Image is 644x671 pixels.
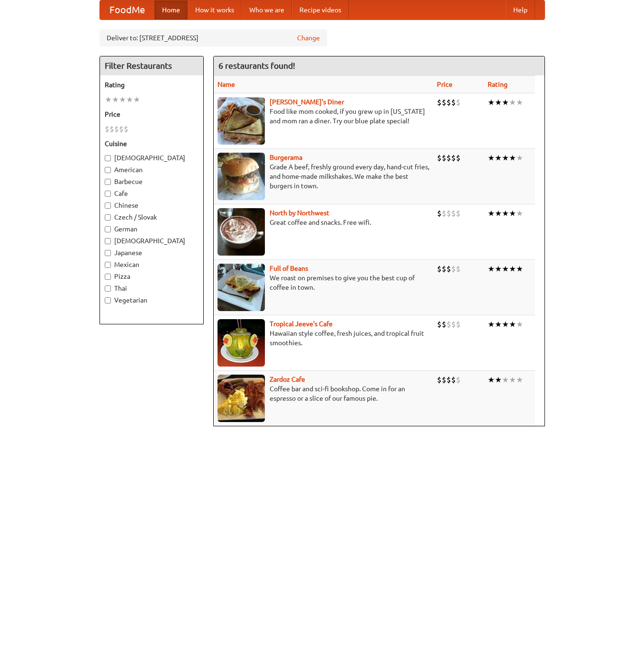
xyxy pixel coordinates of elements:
[114,124,119,134] li: $
[502,375,509,385] li: ★
[105,212,199,222] label: Czech / Slovak
[442,264,446,274] li: $
[105,191,111,197] input: Cafe
[105,201,199,210] label: Chinese
[218,218,429,227] p: Great coffee and snacks. Free wifi.
[446,375,451,385] li: $
[488,375,495,385] li: ★
[105,226,111,232] input: German
[451,208,456,219] li: $
[437,319,442,330] li: $
[297,33,320,43] a: Change
[488,319,495,330] li: ★
[105,297,111,303] input: Vegetarian
[105,165,199,175] label: American
[451,264,456,274] li: $
[126,94,133,105] li: ★
[188,0,242,19] a: How it works
[119,94,126,105] li: ★
[105,153,199,163] label: [DEMOGRAPHIC_DATA]
[270,376,305,383] a: Zardoz Cafe
[437,81,453,88] a: Price
[495,375,502,385] li: ★
[105,80,199,90] h5: Rating
[442,319,446,330] li: $
[105,224,199,234] label: German
[105,274,111,280] input: Pizza
[218,153,265,200] img: burgerama.jpg
[509,153,516,163] li: ★
[105,272,199,281] label: Pizza
[105,250,111,256] input: Japanese
[270,320,333,328] a: Tropical Jeeve's Cafe
[292,0,349,19] a: Recipe videos
[509,264,516,274] li: ★
[446,153,451,163] li: $
[437,97,442,108] li: $
[516,153,523,163] li: ★
[270,209,329,217] b: North by Northwest
[105,260,199,269] label: Mexican
[100,56,203,75] h4: Filter Restaurants
[495,319,502,330] li: ★
[105,262,111,268] input: Mexican
[509,319,516,330] li: ★
[119,124,124,134] li: $
[488,97,495,108] li: ★
[446,264,451,274] li: $
[516,375,523,385] li: ★
[451,375,456,385] li: $
[437,153,442,163] li: $
[437,208,442,219] li: $
[242,0,292,19] a: Who we are
[218,273,429,292] p: We roast on premises to give you the best cup of coffee in town.
[105,177,199,186] label: Barbecue
[509,375,516,385] li: ★
[105,236,199,246] label: [DEMOGRAPHIC_DATA]
[495,97,502,108] li: ★
[516,208,523,219] li: ★
[218,319,265,367] img: jeeves.jpg
[488,153,495,163] li: ★
[270,265,308,272] a: Full of Beans
[100,29,327,46] div: Deliver to: [STREET_ADDRESS]
[456,208,461,219] li: $
[502,97,509,108] li: ★
[516,319,523,330] li: ★
[270,98,344,106] a: [PERSON_NAME]'s Diner
[218,107,429,126] p: Food like mom cooked, if you grew up in [US_STATE] and mom ran a diner. Try our blue plate special!
[105,189,199,198] label: Cafe
[105,167,111,173] input: American
[456,264,461,274] li: $
[105,110,199,119] h5: Price
[456,97,461,108] li: $
[112,94,119,105] li: ★
[154,0,188,19] a: Home
[502,208,509,219] li: ★
[105,295,199,305] label: Vegetarian
[218,162,429,191] p: Grade A beef, freshly ground every day, hand-cut fries, and home-made milkshakes. We make the bes...
[509,97,516,108] li: ★
[218,375,265,422] img: zardoz.jpg
[218,329,429,348] p: Hawaiian style coffee, fresh juices, and tropical fruit smoothies.
[105,179,111,185] input: Barbecue
[105,94,112,105] li: ★
[105,285,111,292] input: Thai
[270,154,302,161] a: Burgerama
[218,61,295,70] ng-pluralize: 6 restaurants found!
[105,155,111,161] input: [DEMOGRAPHIC_DATA]
[488,264,495,274] li: ★
[437,375,442,385] li: $
[442,153,446,163] li: $
[446,97,451,108] li: $
[109,124,114,134] li: $
[442,375,446,385] li: $
[495,208,502,219] li: ★
[451,319,456,330] li: $
[133,94,140,105] li: ★
[516,264,523,274] li: ★
[437,264,442,274] li: $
